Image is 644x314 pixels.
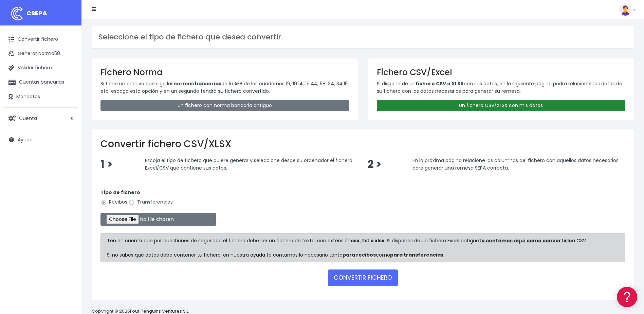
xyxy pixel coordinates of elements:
img: profile [619,3,631,16]
label: Recibos [100,198,127,206]
a: Ayuda [3,133,78,147]
a: te contamos aquí como convertirlo [479,237,572,244]
a: Generar Norma58 [3,47,78,61]
strong: Tipo de fichero [100,189,140,196]
strong: csv, txt o xlsx [351,237,384,244]
label: Transferencias [129,198,173,206]
a: Validar fichero [3,61,78,75]
div: Ten en cuenta que por cuestiones de seguridad el fichero debe ser un fichero de texto, con extens... [100,233,625,262]
a: para transferencias [390,251,443,258]
h3: Fichero Norma [100,67,349,77]
strong: normas bancarias [173,80,221,87]
span: 1 > [100,157,113,172]
span: CSEPA [26,9,47,17]
strong: fichero CSV o XLSX [416,80,464,87]
button: CONVERTIR FICHERO [328,269,398,286]
span: Cuenta [19,115,37,121]
h2: Convertir fichero CSV/XLSX [100,138,625,150]
a: Cuenta [3,111,78,125]
a: Mandatos [3,90,78,104]
p: Si tiene un archivo que siga las de la AEB de los cuadernos 19, 19.14, 19.44, 58, 34, 34.15, etc.... [100,80,349,95]
h3: Fichero CSV/Excel [377,67,625,77]
a: Un fichero CSV/XLSX con mis datos [377,100,625,111]
span: Ayuda [18,136,33,143]
span: En la próxima página relacione las columnas del fichero con aquellos datos necesarios para genera... [412,157,619,171]
a: Un fichero con norma bancaria antiguo [100,100,349,111]
h3: Seleccione el tipo de fichero que desea convertir. [98,33,627,41]
p: Si dispone de un con sus datos, en la siguiente página podrá relacionar los datos de su fichero c... [377,80,625,95]
a: Cuentas bancarias [3,75,78,89]
span: 2 > [368,157,382,172]
a: Convertir fichero [3,32,78,47]
img: logo [8,5,25,22]
a: para recibos [343,251,376,258]
span: Escoja el tipo de fichero que quiere generar y seleccione desde su ordenador el fichero Excel/CSV... [145,157,352,171]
